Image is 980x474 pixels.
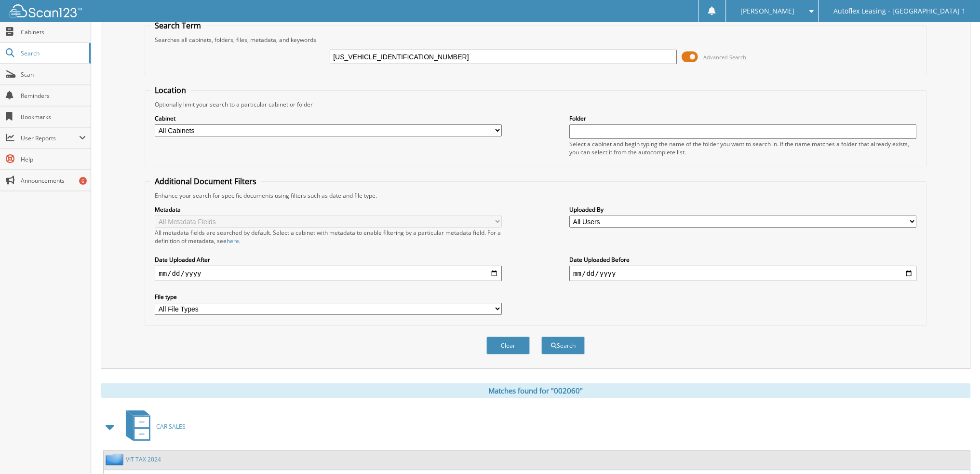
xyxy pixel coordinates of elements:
[541,337,585,354] button: Search
[155,293,502,301] label: File type
[21,49,84,57] span: Search
[155,205,502,214] label: Metadata
[150,191,921,200] div: Enhance your search for specific documents using filters such as date and file type.
[21,92,86,100] span: Reminders
[21,176,86,185] span: Announcements
[740,8,794,14] span: [PERSON_NAME]
[126,455,161,463] a: VIT TAX 2024
[150,85,191,95] legend: Location
[703,54,746,61] span: Advanced Search
[21,70,86,79] span: Scan
[79,177,87,185] div: 6
[101,383,970,398] div: Matches found for "002060"
[569,266,916,281] input: end
[155,229,502,245] div: All metadata fields are searched by default. Select a cabinet with metadata to enable filtering b...
[21,134,79,142] span: User Reports
[10,4,82,17] img: scan123-logo-white.svg
[150,100,921,108] div: Optionally limit your search to a particular cabinet or folder
[150,176,261,187] legend: Additional Document Filters
[106,453,126,465] img: folder2.png
[486,337,530,354] button: Clear
[120,407,186,446] a: CAR SALES
[21,113,86,121] span: Bookmarks
[569,114,916,122] label: Folder
[569,205,916,214] label: Uploaded By
[21,155,86,163] span: Help
[833,8,966,14] span: Autoflex Leasing - [GEOGRAPHIC_DATA] 1
[150,20,206,31] legend: Search Term
[155,114,502,122] label: Cabinet
[932,428,980,474] iframe: Chat Widget
[227,237,239,245] a: here
[150,36,921,44] div: Searches all cabinets, folders, files, metadata, and keywords
[155,256,502,264] label: Date Uploaded After
[156,422,186,431] span: CAR SALES
[569,140,916,156] div: Select a cabinet and begin typing the name of the folder you want to search in. If the name match...
[21,28,86,36] span: Cabinets
[155,266,502,281] input: start
[569,256,916,264] label: Date Uploaded Before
